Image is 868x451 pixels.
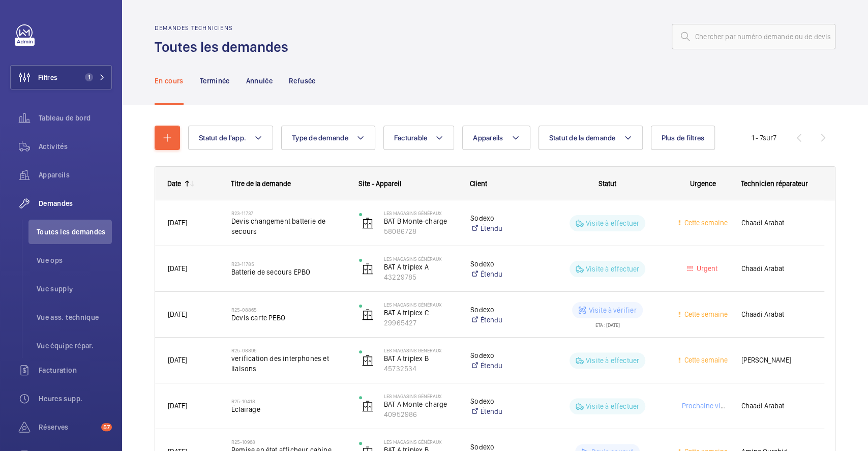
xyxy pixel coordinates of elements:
span: Client [470,179,487,188]
span: Plus de filtres [662,134,705,142]
p: Les Magasins Généraux [384,256,457,262]
span: [PERSON_NAME] [741,354,812,366]
p: Visite à vérifier [588,305,636,315]
span: [DATE] [168,402,187,410]
a: Étendu [470,360,537,371]
span: Réserves [39,422,97,432]
span: Facturation [39,365,112,375]
span: [DATE] [168,356,187,364]
p: 43229785 [384,272,457,282]
span: Vue ass. technique [37,312,112,322]
span: Heures supp. [39,394,112,404]
p: Sodexo [470,305,537,315]
button: Filtres1 [10,65,112,89]
img: elevator.svg [362,217,374,229]
span: Cette semaine [682,219,728,227]
a: Étendu [470,269,537,279]
span: Cette semaine [682,356,728,364]
span: Tableau de bord [39,113,112,123]
button: Type de demande [281,126,375,150]
input: Chercher par numéro demande ou de devis [672,24,835,49]
img: elevator.svg [362,309,374,321]
p: Sodexo [470,213,537,223]
button: Facturable [383,126,455,150]
img: elevator.svg [362,354,374,367]
div: Date [167,179,181,188]
span: [DATE] [168,219,187,227]
span: Statut [598,179,616,188]
span: Devis changement batterie de secours [231,216,346,236]
span: sur [763,134,773,142]
span: Chaadi Arabat [741,309,812,320]
span: verification des interphones et liaisons [231,353,346,374]
a: Étendu [470,406,537,416]
h2: R25-08896 [231,347,346,353]
span: Urgent [695,264,717,273]
span: [DATE] [168,264,187,273]
span: Chaadi Arabat [741,217,812,229]
p: Les Magasins Généraux [384,439,457,445]
h2: R25-10968 [231,439,346,445]
span: Urgence [690,179,716,188]
img: elevator.svg [362,400,374,412]
p: BAT A Monte-charge [384,399,457,409]
span: Chaadi Arabat [741,263,812,275]
p: 45732534 [384,364,457,374]
span: 1 - 7 7 [752,134,776,141]
span: Technicien réparateur [741,179,808,188]
h2: R25-08865 [231,307,346,313]
button: Statut de l'app. [188,126,273,150]
h1: Toutes les demandes [155,38,294,56]
p: Visite à effectuer [586,264,639,274]
h2: R23-11737 [231,210,346,216]
p: Visite à effectuer [586,355,639,366]
span: Batterie de secours EPBO [231,267,346,277]
span: 1 [85,73,93,81]
span: [DATE] [168,310,187,318]
p: Les Magasins Généraux [384,302,457,308]
span: Appareils [39,170,112,180]
span: Toutes les demandes [37,227,112,237]
span: Devis carte PEBO [231,313,346,323]
a: Étendu [470,315,537,325]
span: Facturable [394,134,428,142]
p: Annulée [246,76,273,86]
span: Site - Appareil [358,179,401,188]
p: Sodexo [470,396,537,406]
span: Filtres [38,72,57,82]
p: Refusée [289,76,315,86]
h2: R25-10418 [231,398,346,404]
p: BAT A triplex B [384,353,457,364]
p: Les Magasins Généraux [384,393,457,399]
p: Sodexo [470,350,537,360]
p: 29965427 [384,318,457,328]
p: En cours [155,76,184,86]
img: elevator.svg [362,263,374,275]
a: Étendu [470,223,537,233]
p: Visite à effectuer [586,401,639,411]
span: Statut de la demande [549,134,616,142]
p: BAT A triplex A [384,262,457,272]
span: Vue ops [37,255,112,265]
span: Chaadi Arabat [741,400,812,412]
p: BAT B Monte-charge [384,216,457,226]
p: Les Magasins Généraux [384,347,457,353]
h2: Demandes techniciens [155,24,294,32]
p: Les Magasins Généraux [384,210,457,216]
span: Type de demande [292,134,348,142]
p: Sodexo [470,259,537,269]
p: 40952986 [384,409,457,419]
span: Appareils [473,134,503,142]
span: Titre de la demande [231,179,291,188]
span: Statut de l'app. [199,134,246,142]
p: Terminée [200,76,230,86]
div: ETA : [DATE] [595,318,620,327]
span: 57 [101,423,112,431]
span: Demandes [39,198,112,208]
span: Vue équipe répar. [37,341,112,351]
button: Statut de la demande [538,126,643,150]
span: Vue supply [37,284,112,294]
h2: R23-11785 [231,261,346,267]
span: Prochaine visite [680,402,732,410]
button: Plus de filtres [651,126,715,150]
